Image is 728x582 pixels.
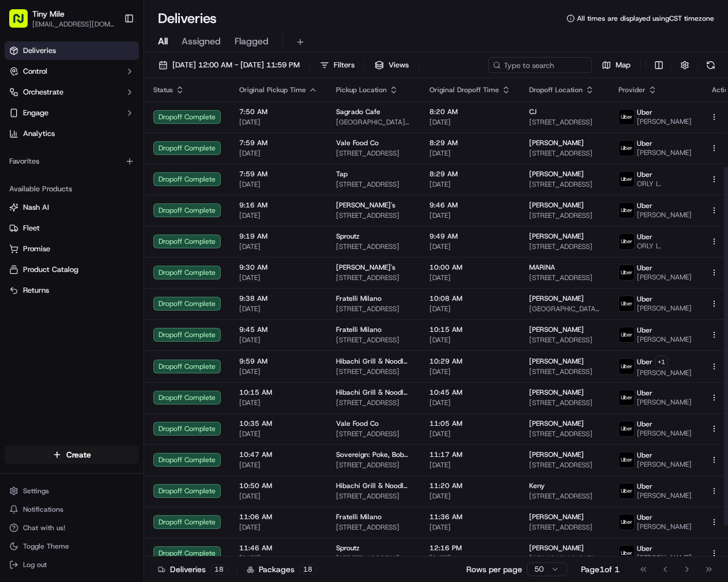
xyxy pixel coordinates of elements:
span: 10:45 AM [429,388,511,397]
span: [STREET_ADDRESS] [336,335,411,345]
span: 11:36 AM [429,512,511,521]
span: 9:49 AM [429,232,511,241]
span: [DATE] [239,367,318,376]
span: Analytics [23,129,55,139]
span: Vale Food Co [336,138,379,148]
span: 10:08 AM [429,294,511,303]
span: [PERSON_NAME] [529,294,584,303]
span: [DATE] [239,492,318,501]
span: Product Catalog [23,264,78,275]
span: Provider [618,85,646,95]
span: Assigned [182,35,221,48]
span: [STREET_ADDRESS] [529,149,600,158]
span: Uber [637,420,652,429]
span: 10:00 AM [429,263,511,272]
button: Returns [5,281,139,300]
span: Tap [336,169,348,179]
span: [PERSON_NAME] [637,210,692,220]
span: [PERSON_NAME] [529,232,584,241]
span: [PERSON_NAME] [637,273,692,282]
span: [DATE] [429,492,511,501]
span: [DATE] [239,211,318,220]
span: [STREET_ADDRESS] [529,211,600,220]
span: All times are displayed using CST timezone [577,14,714,23]
span: MARINA [529,263,555,272]
span: Uber [637,482,652,491]
button: Map [597,57,636,73]
span: Flagged [235,35,269,48]
h1: Deliveries [158,9,217,28]
span: CJ [529,107,537,116]
img: uber-new-logo.jpeg [619,390,634,405]
span: [PERSON_NAME] [529,169,584,179]
span: Uber [637,139,652,148]
span: Views [388,60,409,70]
span: Uber [637,451,652,460]
span: Uber [637,170,652,179]
span: [STREET_ADDRESS] [336,460,411,470]
input: Type to search [488,57,592,73]
span: Vale Food Co [336,419,379,428]
button: +1 [655,356,668,368]
span: 11:46 AM [239,543,318,553]
span: Fleet [23,223,40,233]
span: Uber [637,544,652,553]
span: [STREET_ADDRESS] [529,242,600,251]
span: [DATE] [429,398,511,407]
span: [PERSON_NAME] [529,388,584,397]
span: 9:46 AM [429,201,511,210]
span: [DATE] [429,554,511,563]
span: 10:15 AM [429,325,511,334]
a: Product Catalog [9,264,134,275]
span: [DATE] [429,242,511,251]
span: [DATE] [239,429,318,439]
span: Hibachi Grill & Noodle Bar ([GEOGRAPHIC_DATA]) [336,481,411,490]
img: uber-new-logo.jpeg [619,203,634,218]
span: Hibachi Grill & Noodle Bar ([GEOGRAPHIC_DATA]) [336,357,411,366]
span: [STREET_ADDRESS] [529,523,600,532]
span: Notifications [23,505,63,514]
button: Tiny Mile[EMAIL_ADDRESS][DOMAIN_NAME] [5,5,119,32]
span: [STREET_ADDRESS] [336,523,411,532]
span: Create [66,449,91,460]
button: Chat with us! [5,520,139,536]
span: [PERSON_NAME] [637,553,692,562]
span: Fratelli Milano [336,512,382,521]
span: [PERSON_NAME] [637,304,692,313]
a: Nash AI [9,202,134,213]
span: [PERSON_NAME] [529,201,584,210]
button: Fleet [5,219,139,237]
span: 7:50 AM [239,107,318,116]
span: Filters [334,60,354,70]
button: Control [5,62,139,81]
span: Uber [637,232,652,241]
span: Status [153,85,173,95]
span: [STREET_ADDRESS] [529,398,600,407]
span: Tiny Mile [32,8,65,20]
img: uber-new-logo.jpeg [619,483,634,498]
img: uber-new-logo.jpeg [619,452,634,467]
span: Uber [637,108,652,117]
button: Nash AI [5,198,139,217]
span: [STREET_ADDRESS] [336,398,411,407]
span: Uber [637,294,652,304]
span: [DATE] [239,523,318,532]
a: Deliveries [5,41,139,60]
span: [EMAIL_ADDRESS][DOMAIN_NAME] [32,20,115,29]
a: Returns [9,285,134,296]
span: [GEOGRAPHIC_DATA][STREET_ADDRESS] [529,554,600,563]
span: Chat with us! [23,523,65,532]
span: [PERSON_NAME]'s [336,263,395,272]
span: [DATE] [429,335,511,345]
span: [PERSON_NAME] [529,512,584,521]
span: [STREET_ADDRESS] [529,180,600,189]
span: [PERSON_NAME] [637,335,692,344]
span: Settings [23,486,49,496]
span: [DATE] [239,554,318,563]
span: Map [616,60,631,70]
span: [PERSON_NAME] [529,450,584,459]
span: 9:38 AM [239,294,318,303]
img: uber-new-logo.jpeg [619,421,634,436]
span: 9:16 AM [239,201,318,210]
span: 9:30 AM [239,263,318,272]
